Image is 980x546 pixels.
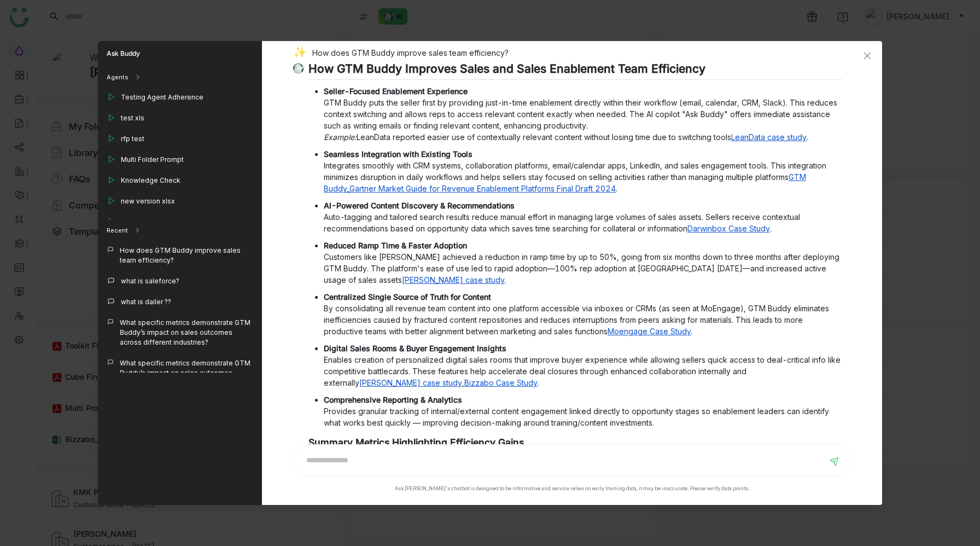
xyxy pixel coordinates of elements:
[107,196,115,205] img: play_outline.svg
[121,113,144,123] div: test xls
[464,378,538,387] a: Bizzabo Case Study
[731,132,807,142] a: LeanData case study
[107,176,115,184] img: play_outline.svg
[324,394,842,428] p: Provides granular tracking of internal/external content engagement linked directly to opportunity...
[402,275,505,284] a: [PERSON_NAME] case study
[324,148,842,194] p: Integrates smoothly with CRM systems, collaboration platforms, email/calendar apps, LinkedIn, and...
[107,217,115,226] img: play_outline.svg
[687,224,770,233] a: Darwinbox Case Study
[107,73,129,82] div: Agents
[107,226,128,235] div: Recent
[107,155,115,164] img: play_outline.svg
[107,113,115,122] img: play_outline.svg
[395,485,749,492] div: Ask [PERSON_NAME]'s chatbot is designed to be informative and service relies on early training da...
[324,292,491,301] strong: Centralized Single Source of Truth for Content
[324,395,462,404] strong: Comprehensive Reporting & Analytics
[324,342,842,388] p: Enables creation of personalized digital sales rooms that improve buyer experience while allowing...
[324,240,842,286] p: Customers like [PERSON_NAME] achieved a reduction in ramp time by up to 50%, going from six month...
[107,297,115,306] img: callout.svg
[107,318,114,326] img: callout.svg
[359,378,462,387] a: [PERSON_NAME] case study
[107,358,114,366] img: callout.svg
[121,134,144,144] div: rfp test
[608,327,691,336] a: Moengage Case Study
[120,358,253,388] div: What specific metrics demonstrate GTM Buddy’s impact on sales outcomes across different industries?
[98,66,262,88] div: Agents
[324,86,468,96] strong: Seller-Focused Enablement Experience
[98,41,262,66] div: Ask Buddy
[121,92,203,102] div: Testing Agent Adherence
[107,246,114,253] img: callout.svg
[324,200,842,234] p: Auto-tagging and tailored search results reduce manual effort in managing large volumes of sales ...
[324,149,472,159] strong: Seamless Integration with Existing Tools
[121,217,173,227] div: Customers Only
[293,47,842,62] div: How does GTM Buddy improve sales team efficiency?
[120,246,253,265] div: How does GTM Buddy improve sales team efficiency?
[120,318,253,347] div: What specific metrics demonstrate GTM Buddy’s impact on sales outcomes across different industries?
[324,85,842,143] p: GTM Buddy puts the seller first by providing just-in-time enablement directly within their workfl...
[324,241,467,250] strong: Reduced Ramp Time & Faster Adoption
[324,344,506,353] strong: Digital Sales Rooms & Buyer Engagement Insights
[308,437,842,449] h3: Summary Metrics Highlighting Efficiency Gains
[308,62,842,80] h2: How GTM Buddy Improves Sales and Sales Enablement Team Efficiency
[121,276,179,286] div: what is saleforce?
[98,219,262,241] div: Recent
[121,176,180,185] div: Knowledge Check
[853,41,882,71] button: Close
[324,132,357,142] em: Example:
[107,92,115,101] img: play_outline.svg
[121,196,175,206] div: new version xlsx
[107,276,115,285] img: callout.svg
[324,291,842,337] p: By consolidating all revenue team content into one platform accessible via inboxes or CRMs (as se...
[107,134,115,143] img: play_outline.svg
[324,201,515,210] strong: AI-Powered Content Discovery & Recommendations
[121,297,171,307] div: what is dailer ??
[121,155,184,165] div: Multi Folder Prompt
